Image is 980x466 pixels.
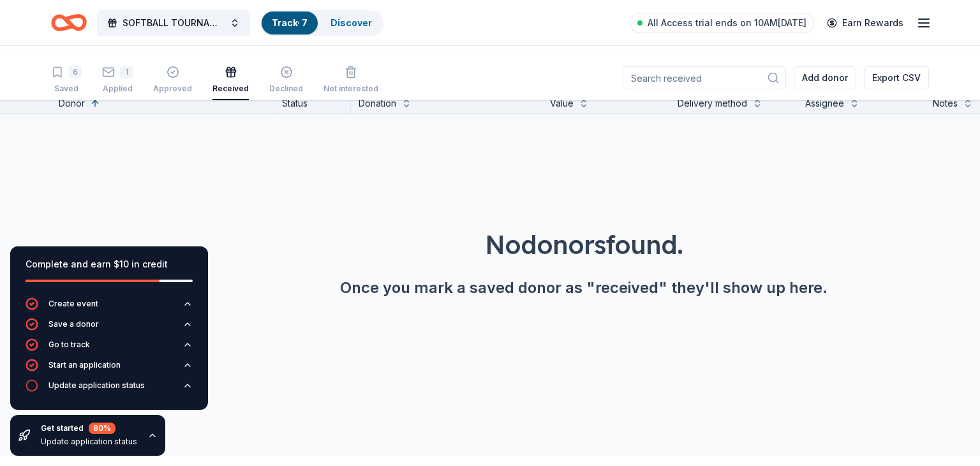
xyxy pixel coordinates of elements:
button: Update application status [26,379,193,400]
div: Start an application [48,360,121,370]
div: Applied [102,84,133,94]
span: All Access trial ends on 10AM[DATE] [648,15,806,31]
div: Assignee [805,96,844,111]
div: Saved [51,84,82,94]
div: Status [274,91,351,114]
div: Donation [359,96,396,111]
div: Declined [269,84,303,94]
a: Home [51,8,87,38]
div: Go to track [48,340,90,350]
button: Declined [269,61,303,100]
div: Approved [153,84,192,94]
button: Approved [153,61,192,100]
div: 1 [120,66,133,79]
div: Value [550,96,574,111]
a: All Access trial ends on 10AM[DATE] [630,13,814,33]
button: Export CSV [864,66,929,89]
button: Add donor [794,66,856,89]
div: Received [212,84,249,94]
div: Update application status [41,437,137,447]
a: Earn Rewards [819,11,911,34]
div: 6 [69,66,82,79]
button: Received [212,61,249,100]
input: Search received [623,66,786,89]
button: Not interested [323,61,378,100]
a: Discover [330,17,372,28]
button: Create event [26,297,193,318]
button: Go to track [26,338,193,359]
button: Start an application [26,359,193,379]
button: 6Saved [51,61,82,100]
button: SOFTBALL TOURNAMENT 10U [97,10,250,36]
div: Not interested [323,84,378,94]
div: Get started [41,423,137,434]
div: Delivery method [678,96,747,111]
div: 80 % [89,423,115,434]
div: Notes [933,96,958,111]
button: Track· 7Discover [260,10,383,36]
div: Complete and earn $10 in credit [26,257,193,272]
div: Save a donor [48,319,99,329]
a: Track· 7 [272,17,308,28]
span: SOFTBALL TOURNAMENT 10U [122,15,225,31]
div: Create event [48,299,98,309]
div: Update application status [48,380,145,391]
button: 1Applied [102,61,133,100]
div: Donor [59,96,85,111]
button: Save a donor [26,318,193,338]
